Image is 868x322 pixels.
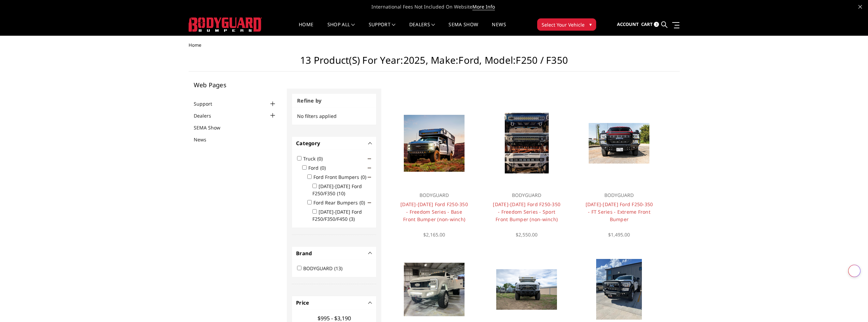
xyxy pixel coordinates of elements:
[834,289,868,322] iframe: Chat Widget
[617,21,639,27] span: Account
[334,265,342,272] span: (13)
[189,55,680,72] h1: 13 Product(s) for Year:2025, Make:Ford, Model:F250 / F350
[516,231,538,238] span: $2,550.00
[194,124,229,131] a: SEMA Show
[361,174,366,180] span: (0)
[303,155,327,162] label: Truck
[493,201,560,223] a: [DATE]-[DATE] Ford F250-350 - Freedom Series - Sport Front Bumper (non-winch)
[586,201,653,223] a: [DATE]-[DATE] Ford F250-350 - FT Series - Extreme Front Bumper
[492,191,561,199] p: BODYGUARD
[369,22,396,35] a: Support
[337,190,345,197] span: (10)
[369,301,372,304] button: -
[368,166,371,170] span: Click to show/hide children
[608,231,630,238] span: $1,495.00
[308,165,330,171] label: Ford
[423,231,445,238] span: $2,165.00
[359,199,365,206] span: (0)
[585,191,653,199] p: BODYGUARD
[542,21,585,28] span: Select Your Vehicle
[296,139,372,147] h4: Category
[313,174,370,180] label: Ford Front Bumpers
[313,199,369,206] label: Ford Rear Bumpers
[409,22,435,35] a: Dealers
[320,165,326,171] span: (0)
[641,21,653,27] span: Cart
[537,18,596,31] button: Select Your Vehicle
[194,136,215,143] a: News
[349,216,355,222] span: (3)
[486,102,568,184] a: Multiple lighting options
[492,22,506,35] a: News
[194,82,277,88] h5: Web Pages
[400,201,468,223] a: [DATE]-[DATE] Ford F250-350 - Freedom Series - Base Front Bumper (non-winch)
[505,113,549,173] img: Multiple lighting options
[296,299,372,307] h4: Price
[296,249,372,257] h4: Brand
[292,94,376,108] h3: Refine by
[303,265,347,272] label: BODYGUARD
[194,100,221,107] a: Support
[327,22,355,35] a: shop all
[368,175,371,179] span: Click to show/hide children
[194,112,220,119] a: Dealers
[472,3,495,10] a: More Info
[297,113,337,119] span: No filters applied
[589,21,592,28] span: ▾
[189,17,262,32] img: BODYGUARD BUMPERS
[448,22,478,35] a: SEMA Show
[400,191,468,199] p: BODYGUARD
[299,22,313,35] a: Home
[654,22,659,27] span: 3
[368,157,371,160] span: Click to show/hide children
[317,155,323,162] span: (0)
[312,183,362,197] label: [DATE]-[DATE] Ford F250/F350
[369,141,372,145] button: -
[189,42,201,48] span: Home
[368,201,371,204] span: Click to show/hide children
[369,251,372,255] button: -
[641,15,659,34] a: Cart 3
[617,15,639,34] a: Account
[312,209,362,222] label: [DATE]-[DATE] Ford F250/F350/F450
